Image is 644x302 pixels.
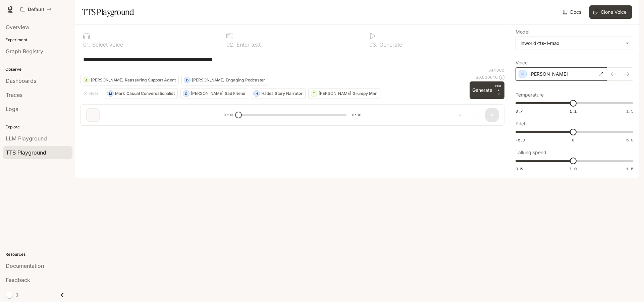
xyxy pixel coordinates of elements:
p: Select voice [91,42,123,47]
p: 64 / 1000 [488,67,504,73]
p: [PERSON_NAME] [319,92,351,96]
div: D [184,75,190,85]
span: 1.5 [626,166,633,172]
p: Voice [516,60,528,65]
p: Sad Friend [225,92,245,96]
p: 0 3 . [369,42,378,47]
p: Temperature [516,93,544,97]
p: [PERSON_NAME] [192,78,224,82]
span: 1.5 [626,108,633,114]
div: T [311,88,317,99]
button: GenerateCTRL +⏎ [470,81,504,99]
button: A[PERSON_NAME]Reassuring Support Agent [80,75,179,85]
p: Pitch [516,121,527,126]
button: Clone Voice [589,5,632,19]
p: [PERSON_NAME] [191,92,223,96]
p: 0 2 . [226,42,235,47]
p: Generate [378,42,402,47]
button: T[PERSON_NAME]Grumpy Man [308,88,380,99]
p: Default [28,7,44,12]
p: Model [516,29,529,34]
p: ⏎ [495,84,502,96]
button: All workspaces [17,3,55,16]
p: [PERSON_NAME] [529,71,568,77]
p: Story Narrator [275,92,303,96]
span: 0 [572,137,574,143]
div: A [83,75,89,85]
button: D[PERSON_NAME]Engaging Podcaster [181,75,268,85]
p: $ 0.000640 [476,74,498,80]
span: 0.7 [516,108,523,114]
p: Mark [115,92,125,96]
span: -5.0 [516,137,525,143]
div: inworld-tts-1-max [516,37,633,50]
p: [PERSON_NAME] [91,78,123,82]
span: 0.5 [516,166,523,172]
span: 1.1 [570,108,577,114]
p: 0 1 . [83,42,91,47]
button: Hide [80,88,102,99]
p: Talking speed [516,150,546,155]
p: Hades [261,92,273,96]
button: HHadesStory Narrator [251,88,306,99]
span: 1.0 [570,166,577,172]
p: Reassuring Support Agent [125,78,176,82]
button: O[PERSON_NAME]Sad Friend [180,88,248,99]
h1: TTS Playground [82,5,134,19]
div: M [107,88,113,99]
div: inworld-tts-1-max [521,40,622,47]
p: Casual Conversationalist [126,92,175,96]
p: Engaging Podcaster [226,78,265,82]
p: Grumpy Man [353,92,377,96]
button: MMarkCasual Conversationalist [105,88,178,99]
p: Enter text [235,42,261,47]
span: 5.0 [626,137,633,143]
div: H [254,88,260,99]
a: Docs [561,5,584,19]
div: O [183,88,189,99]
p: CTRL + [495,84,502,92]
